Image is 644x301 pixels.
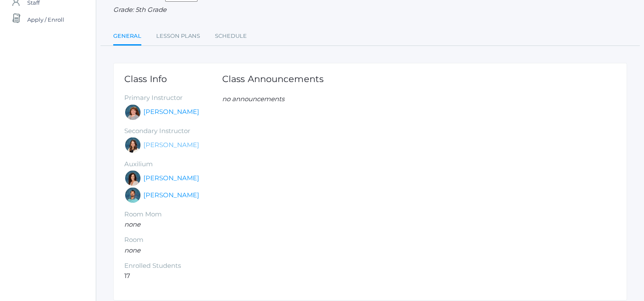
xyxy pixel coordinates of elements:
[215,28,247,45] a: Schedule
[143,173,199,183] a: [PERSON_NAME]
[27,11,64,28] span: Apply / Enroll
[124,136,141,153] div: Teresa Deutsch
[124,271,222,281] li: 17
[124,246,140,254] em: none
[124,94,222,102] h5: Primary Instructor
[113,5,627,15] div: Grade: 5th Grade
[124,128,222,135] h5: Secondary Instructor
[143,140,199,150] a: [PERSON_NAME]
[113,28,141,46] a: General
[124,74,222,84] h1: Class Info
[222,95,284,103] em: no announcements
[124,187,141,204] div: Westen Taylor
[124,161,222,168] h5: Auxilium
[124,220,140,228] em: none
[124,170,141,187] div: Cari Burke
[124,262,222,270] h5: Enrolled Students
[222,74,323,84] h1: Class Announcements
[156,28,200,45] a: Lesson Plans
[143,190,199,200] a: [PERSON_NAME]
[124,236,222,244] h5: Room
[143,107,199,117] a: [PERSON_NAME]
[124,211,222,218] h5: Room Mom
[124,104,141,121] div: Sarah Bence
